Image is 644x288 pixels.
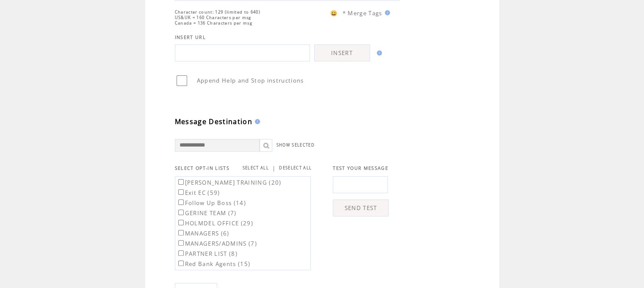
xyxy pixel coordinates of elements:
[382,10,390,15] img: help.gif
[343,9,382,17] span: * Merge Tags
[279,165,312,171] a: DESELECT ALL
[175,34,206,40] span: INSERT URL
[178,210,184,215] input: GERINE TEAM (7)
[330,9,338,17] span: 😀
[178,179,184,185] input: [PERSON_NAME] TRAINING (20)
[177,189,220,197] label: Exit EC (59)
[175,9,260,15] span: Character count: 129 (limited to 640)
[175,15,252,20] span: US&UK = 160 Characters per msg
[178,250,184,256] input: PARTNER LIST (8)
[177,199,246,207] label: Follow Up Boss (14)
[276,142,315,148] a: SHOW SELECTED
[178,230,184,235] input: MANAGERS (6)
[177,260,251,268] label: Red Bank Agents (15)
[177,240,257,247] label: MANAGERS/ADMINS (7)
[178,240,184,246] input: MANAGERS/ADMINS (7)
[314,44,370,61] a: INSERT
[272,164,276,172] span: |
[197,77,304,84] span: Append Help and Stop instructions
[177,219,253,227] label: HOLMDEL OFFICE (29)
[175,165,229,171] span: SELECT OPT-IN LISTS
[175,117,252,126] span: Message Destination
[178,220,184,225] input: HOLMDEL OFFICE (29)
[177,179,282,186] label: [PERSON_NAME] TRAINING (20)
[333,165,388,171] span: TEST YOUR MESSAGE
[177,250,238,258] label: PARTNER LIST (8)
[177,209,237,217] label: GERINE TEAM (7)
[252,119,260,124] img: help.gif
[178,189,184,195] input: Exit EC (59)
[243,165,269,171] a: SELECT ALL
[333,199,389,216] a: SEND TEST
[178,260,184,266] input: Red Bank Agents (15)
[177,230,229,237] label: MANAGERS (6)
[374,50,382,55] img: help.gif
[175,20,252,26] span: Canada = 136 Characters per msg
[178,199,184,205] input: Follow Up Boss (14)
